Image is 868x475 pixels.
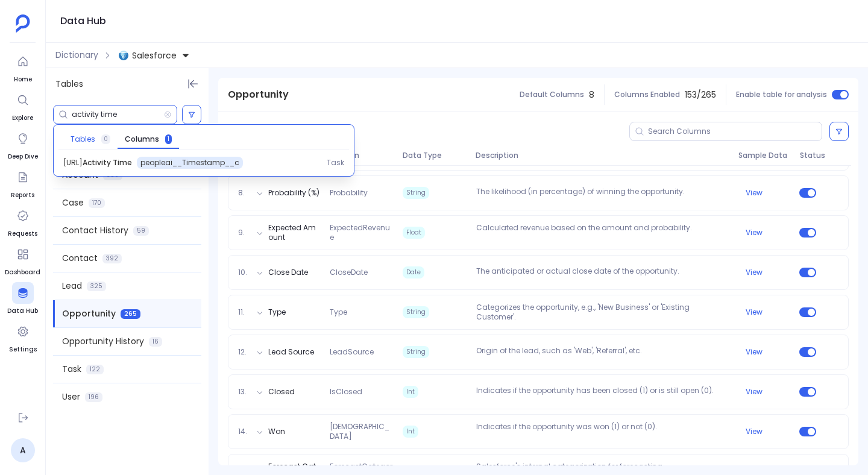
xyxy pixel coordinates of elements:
[132,49,177,61] span: Salesforce
[325,223,398,242] span: ExpectedRevenue
[325,422,398,441] span: [DEMOGRAPHIC_DATA]
[325,347,398,357] span: LeadSource
[325,188,398,198] span: Probability
[471,266,734,278] p: The anticipated or actual close date of the opportunity.
[5,268,40,277] span: Dashboard
[614,90,680,99] span: Columns Enabled
[403,386,418,398] span: Int
[46,68,209,100] div: Tables
[8,152,38,162] span: Deep Dive
[89,198,105,208] span: 170
[8,128,38,162] a: Deep Dive
[62,252,98,265] span: Contact
[233,228,251,237] span: 9.
[116,46,192,65] button: Salesforce
[746,268,763,277] button: View
[11,166,34,200] a: Reports
[268,347,314,357] button: Lead Source
[795,151,820,160] span: Status
[471,422,734,441] p: Indicates if the opportunity was won (1) or not (0).
[11,438,35,462] a: A
[746,307,763,317] button: View
[9,345,37,354] span: Settings
[86,365,104,374] span: 122
[71,134,95,144] span: Tables
[9,321,37,354] a: Settings
[62,307,116,320] span: Opportunity
[7,306,38,316] span: Data Hub
[165,134,172,144] span: 1
[734,151,794,160] span: Sample Data
[398,151,471,160] span: Data Type
[85,392,102,402] span: 196
[648,127,822,136] input: Search Columns
[746,347,763,357] button: View
[149,337,162,347] span: 16
[268,188,319,198] button: Probability (%)
[87,282,106,291] span: 325
[268,387,295,397] button: Closed
[268,427,285,436] button: Won
[8,229,37,239] span: Requests
[12,75,34,84] span: Home
[471,346,734,358] p: Origin of the lead, such as 'Web', 'Referral', etc.
[11,190,34,200] span: Reports
[746,387,763,397] button: View
[403,227,425,239] span: Float
[268,307,286,317] button: Type
[746,427,763,436] button: View
[125,134,159,144] span: Columns
[324,151,398,160] span: Column
[184,75,201,92] button: Hide Tables
[102,254,122,263] span: 392
[471,386,734,398] p: Indicates if the opportunity has been closed (1) or is still open (0).
[62,391,80,403] span: User
[403,266,424,278] span: Date
[12,51,34,84] a: Home
[403,306,429,318] span: String
[228,87,289,102] span: Opportunity
[233,188,251,198] span: 8.
[121,309,140,319] span: 265
[101,134,110,144] span: 0
[471,303,734,322] p: Categorizes the opportunity, e.g., 'New Business' or 'Existing Customer'.
[12,113,34,123] span: Explore
[403,187,429,199] span: String
[62,197,84,209] span: Case
[72,110,164,119] input: Search Tables/Columns
[403,426,418,438] span: Int
[471,187,734,199] p: The likelihood (in percentage) of winning the opportunity.
[233,268,251,277] span: 10.
[62,363,81,376] span: Task
[62,335,144,348] span: Opportunity History
[233,307,251,317] span: 11.
[133,226,149,236] span: 59
[589,89,594,101] span: 8
[62,280,82,292] span: Lead
[62,224,128,237] span: Contact History
[520,90,584,99] span: Default Columns
[685,89,716,101] span: 153 / 265
[8,205,37,239] a: Requests
[471,223,734,242] p: Calculated revenue based on the amount and probability.
[327,158,344,168] span: Task
[5,244,40,277] a: Dashboard
[403,346,429,358] span: String
[471,151,734,160] span: Description
[12,89,34,123] a: Explore
[119,51,128,60] img: iceberg.svg
[233,427,251,436] span: 14.
[16,14,30,33] img: petavue logo
[60,13,106,30] h1: Data Hub
[325,387,398,397] span: IsClosed
[233,387,251,397] span: 13.
[7,282,38,316] a: Data Hub
[55,49,98,61] span: Dictionary
[233,347,251,357] span: 12.
[746,228,763,237] button: View
[268,223,319,242] button: Expected Amount
[299,124,334,139] button: Select
[736,90,827,99] span: Enable table for analysis
[325,307,398,317] span: Type
[268,268,308,277] button: Close Date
